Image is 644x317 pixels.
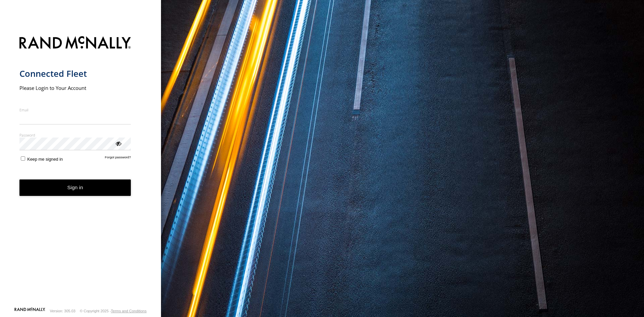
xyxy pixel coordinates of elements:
h1: Connected Fleet [19,68,131,79]
span: Keep me signed in [27,157,63,162]
label: Password [19,133,131,138]
div: ViewPassword [115,140,121,147]
img: Rand McNally [19,35,131,52]
a: Terms and Conditions [111,309,147,313]
div: © Copyright 2025 - [80,309,147,313]
div: Version: 305.03 [50,309,75,313]
label: Email [19,107,131,112]
button: Sign in [19,179,131,196]
h2: Please Login to Your Account [19,85,131,91]
a: Forgot password? [105,155,131,162]
input: Keep me signed in [21,156,25,161]
form: main [19,32,142,307]
a: Visit our Website [14,308,45,314]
